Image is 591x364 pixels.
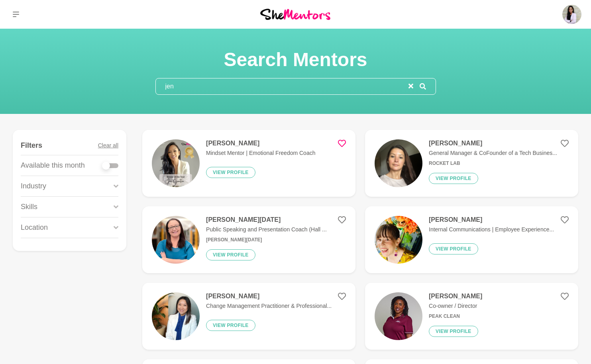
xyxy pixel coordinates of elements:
[375,216,422,264] img: 4d496dd89415e9768c19873ca2437b06002b989d-1285x1817.jpg
[21,181,46,192] p: Industry
[21,222,48,233] p: Location
[375,292,422,340] img: 6cf329f1653bd7b76cff0e4af4799374c804b43e-2000x1334.jpg
[206,149,315,157] p: Mindset Mentor | Emotional Freedom Coach
[152,292,200,340] img: 8e2d60b4ee42f5db95c14d8cbcd97b5eebefdedf-1552x1585.jpg
[142,206,355,273] a: [PERSON_NAME][DATE]Public Speaking and Presentation Coach (Hall ...[PERSON_NAME][DATE]View profile
[152,216,200,264] img: c776fff10f1f9baf0fe05d77b3c26f1d09569a12-613x890.png
[429,139,557,147] h4: [PERSON_NAME]
[206,302,332,310] p: Change Management Practitioner & Professional...
[429,149,557,157] p: General Manager & CoFounder of a Tech Busines...
[429,313,482,319] h6: Peak Clean
[21,141,42,150] h4: Filters
[375,139,422,187] img: 5e52516cf66515a1fe2fc21831784cb11897bccb-1932x2576.jpg
[206,237,327,243] h6: [PERSON_NAME][DATE]
[429,160,557,166] h6: Rocket Lab
[142,283,355,350] a: [PERSON_NAME]Change Management Practitioner & Professional...View profile
[206,139,315,147] h4: [PERSON_NAME]
[429,216,554,224] h4: [PERSON_NAME]
[429,225,554,234] p: Internal Communications | Employee Experience...
[429,302,482,310] p: Co-owner / Director
[365,130,578,197] a: [PERSON_NAME]General Manager & CoFounder of a Tech Busines...Rocket LabView profile
[21,202,37,212] p: Skills
[152,139,200,187] img: 3b19fccfd86e6beef92d9dcf3effbe00fbff4d64-1080x1920.png
[365,283,578,350] a: [PERSON_NAME]Co-owner / DirectorPeak CleanView profile
[260,9,330,20] img: She Mentors Logo
[429,292,482,300] h4: [PERSON_NAME]
[142,130,355,197] a: [PERSON_NAME]Mindset Mentor | Emotional Freedom CoachView profile
[206,249,255,260] button: View profile
[429,326,478,337] button: View profile
[429,243,478,254] button: View profile
[206,292,332,300] h4: [PERSON_NAME]
[206,320,255,331] button: View profile
[156,78,408,94] input: Search mentors
[365,206,578,273] a: [PERSON_NAME]Internal Communications | Employee Experience...View profile
[21,160,85,171] p: Available this month
[98,136,118,155] button: Clear all
[206,225,327,234] p: Public Speaking and Presentation Coach (Hall ...
[206,167,255,178] button: View profile
[562,5,581,24] img: Himani
[155,48,436,72] h1: Search Mentors
[429,173,478,184] button: View profile
[206,216,327,224] h4: [PERSON_NAME][DATE]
